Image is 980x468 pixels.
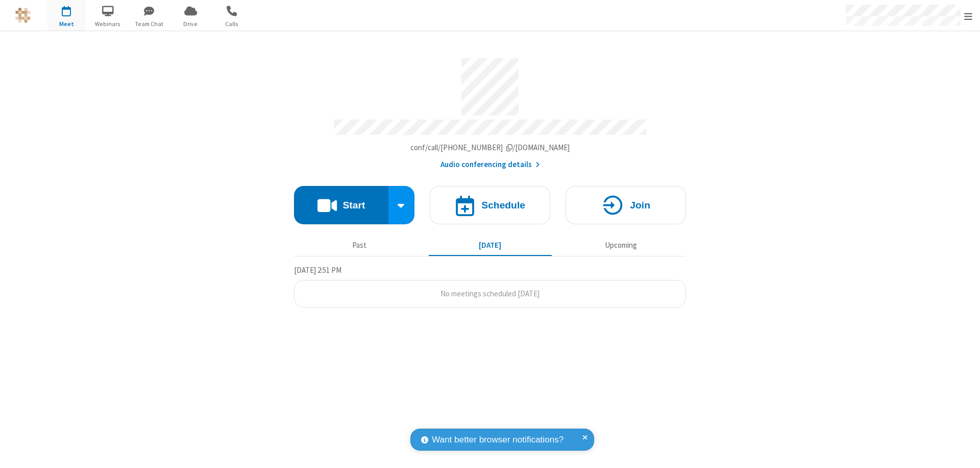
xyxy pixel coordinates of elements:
[440,159,540,171] button: Audio conferencing details
[440,289,540,298] span: No meetings scheduled [DATE]
[342,200,365,210] h4: Start
[130,19,168,29] span: Team Chat
[410,142,570,154] button: Copy my meeting room linkCopy my meeting room link
[15,8,31,23] img: QA Selenium DO NOT DELETE OR CHANGE
[47,19,86,29] span: Meet
[294,186,388,224] button: Start
[429,236,552,255] button: [DATE]
[294,51,686,171] section: Account details
[388,186,415,224] div: Start conference options
[559,236,682,255] button: Upcoming
[213,19,251,29] span: Calls
[481,200,525,210] h4: Schedule
[298,236,421,255] button: Past
[630,200,650,210] h4: Join
[171,19,210,29] span: Drive
[89,19,127,29] span: Webinars
[294,265,341,275] span: [DATE] 2:51 PM
[294,264,686,308] section: Today's Meetings
[430,186,550,224] button: Schedule
[954,441,972,461] iframe: Chat
[410,143,570,152] span: Copy my meeting room link
[566,186,686,224] button: Join
[432,433,563,447] span: Want better browser notifications?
